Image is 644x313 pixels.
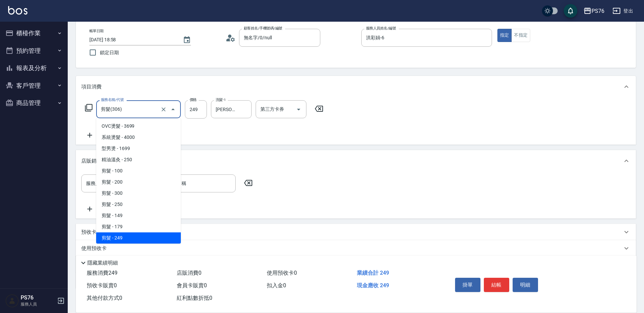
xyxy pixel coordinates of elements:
[81,83,102,90] p: 項目消費
[96,221,181,232] span: 剪髮 - 179
[21,301,55,307] p: 服務人員
[87,270,117,276] span: 服務消費 249
[76,150,636,172] div: 店販銷售
[177,270,201,276] span: 店販消費 0
[3,42,65,60] button: 預約管理
[81,229,107,236] p: 預收卡販賣
[244,26,282,31] label: 顧客姓名/手機號碼/編號
[168,104,178,115] button: Close
[87,259,118,267] p: 隱藏業績明細
[96,154,181,165] span: 精油溫灸 - 250
[96,199,181,210] span: 剪髮 - 250
[89,28,104,34] label: 帳單日期
[564,4,577,18] button: save
[267,282,286,289] span: 扣入金 0
[3,59,65,77] button: 報表及分析
[293,104,304,115] button: Open
[87,282,117,289] span: 預收卡販賣 0
[81,245,107,252] p: 使用預收卡
[96,188,181,199] span: 剪髮 - 300
[610,5,636,17] button: 登出
[216,97,226,102] label: 洗髮-1
[89,34,176,45] input: YYYY/MM/DD hh:mm
[179,32,195,48] button: Choose date, selected date is 2025-08-11
[76,76,636,98] div: 項目消費
[3,24,65,42] button: 櫃檯作業
[21,294,55,301] h5: PS76
[76,224,636,240] div: 預收卡販賣
[3,77,65,95] button: 客戶管理
[96,232,181,244] span: 剪髮 - 249
[177,282,207,289] span: 會員卡販賣 0
[101,97,124,102] label: 服務名稱/代號
[592,7,604,15] div: PS76
[511,29,530,42] button: 不指定
[357,282,389,289] span: 現金應收 249
[366,26,396,31] label: 服務人員姓名/編號
[96,165,181,176] span: 剪髮 - 100
[81,158,102,165] p: 店販銷售
[267,270,297,276] span: 使用預收卡 0
[177,295,212,301] span: 紅利點數折抵 0
[497,29,512,42] button: 指定
[100,49,119,56] span: 鎖定日期
[190,97,197,102] label: 價格
[484,278,509,292] button: 結帳
[96,121,181,132] span: OVC燙髮 - 3699
[5,294,19,308] img: Person
[357,270,389,276] span: 業績合計 249
[96,210,181,221] span: 剪髮 - 149
[455,278,480,292] button: 掛單
[581,4,607,18] button: PS76
[96,143,181,154] span: 型男燙 - 1699
[3,94,65,112] button: 商品管理
[96,132,181,143] span: 系統燙髮 - 4000
[8,6,27,15] img: Logo
[513,278,538,292] button: 明細
[96,176,181,188] span: 剪髮 - 200
[76,240,636,256] div: 使用預收卡
[159,105,168,114] button: Clear
[87,295,122,301] span: 其他付款方式 0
